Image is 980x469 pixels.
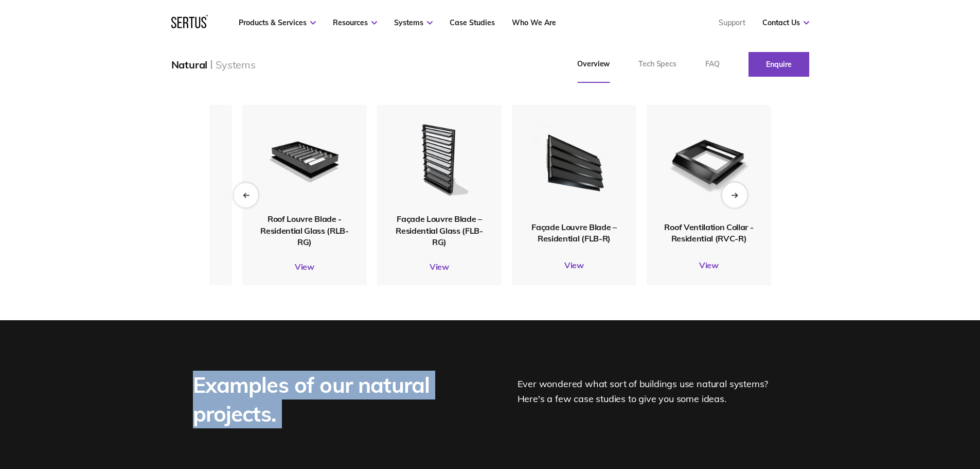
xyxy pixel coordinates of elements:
a: Enquire [749,52,809,77]
iframe: Chat Widget [929,420,980,469]
div: Previous slide [234,183,258,207]
span: Façade Louvre Blade – Residential (FLB-R) [531,221,616,243]
a: View [242,262,367,272]
a: Resources [333,18,377,27]
span: Façade Louvre Blade – Residential Glass (FLB-RG) [396,214,483,247]
a: Support [719,18,745,27]
a: View [377,262,502,272]
div: Natural [171,58,208,71]
a: Tech Specs [624,46,691,83]
span: Roof Ventilation Collar - Residential (RVC-R) [664,221,753,243]
a: Contact Us [762,18,809,27]
a: View [512,260,636,270]
div: Systems [216,58,256,71]
a: Products & Services [239,18,316,27]
div: Ever wondered what sort of buildings use natural systems? Here's a few case studies to give you s... [518,371,788,428]
a: View [647,260,771,270]
div: Next slide [722,182,747,207]
a: Case Studies [450,18,495,27]
a: View [108,260,232,270]
span: Roof Louvre Blade - Residential Glass (RLB-RG) [260,214,349,247]
a: Systems [394,18,433,27]
a: FAQ [691,46,734,83]
div: Examples of our natural projects. [193,371,471,428]
a: Who We Are [512,18,556,27]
